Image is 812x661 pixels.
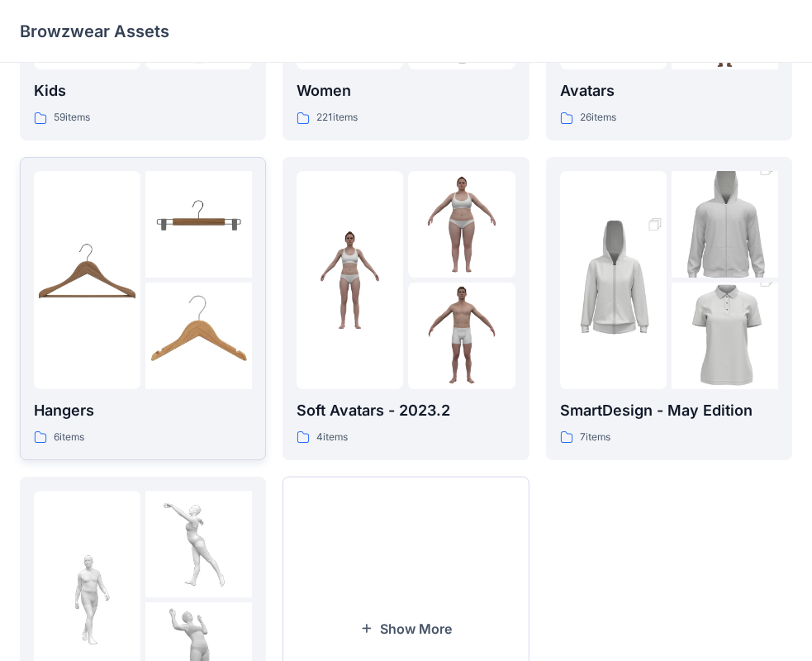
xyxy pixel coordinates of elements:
p: 221 items [316,109,358,126]
p: Kids [34,79,252,102]
img: folder 1 [560,200,667,360]
p: 59 items [54,109,90,126]
p: Hangers [34,399,252,422]
p: 26 items [580,109,616,126]
img: folder 1 [34,226,140,333]
p: Soft Avatars - 2023.2 [297,399,515,422]
img: folder 3 [145,283,252,389]
p: 7 items [580,429,610,446]
p: Browzwear Assets [20,20,169,43]
p: 4 items [316,429,348,446]
p: Women [297,79,515,102]
img: folder 1 [34,546,140,653]
img: folder 2 [145,171,252,278]
img: folder 2 [145,491,252,597]
a: folder 1folder 2folder 3Soft Avatars - 2023.24items [283,157,529,460]
a: folder 1folder 2folder 3Hangers6items [20,157,266,460]
img: folder 2 [672,145,778,305]
a: folder 1folder 2folder 3SmartDesign - May Edition7items [546,157,792,460]
img: folder 1 [297,226,403,333]
img: folder 3 [408,283,515,389]
p: SmartDesign - May Edition [560,399,778,422]
p: Avatars [560,79,778,102]
p: 6 items [54,429,84,446]
img: folder 3 [672,256,778,416]
img: folder 2 [408,171,515,278]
